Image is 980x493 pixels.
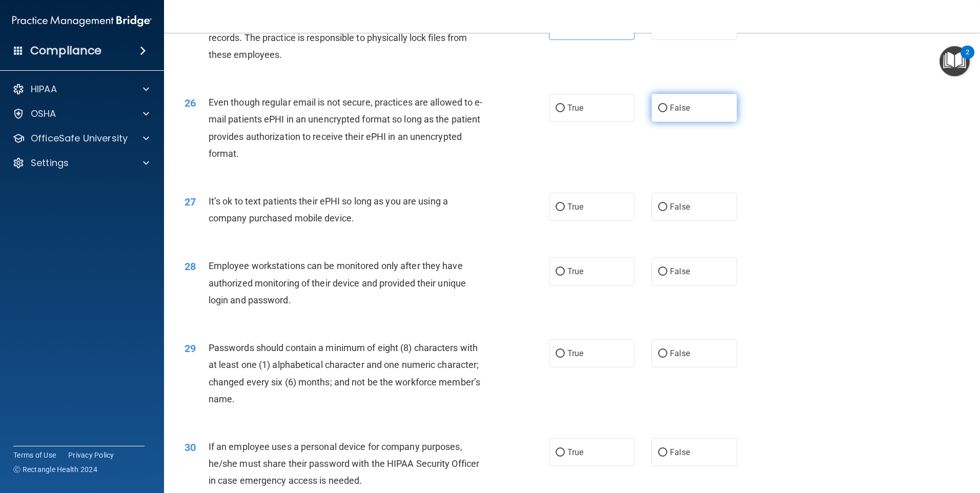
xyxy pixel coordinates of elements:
span: False [670,447,690,457]
h4: Compliance [30,44,101,58]
img: PMB logo [12,11,152,31]
input: False [658,268,667,276]
span: True [567,266,583,276]
span: False [670,266,690,276]
input: True [556,268,565,276]
input: False [658,105,667,112]
input: False [658,449,667,457]
input: True [556,203,565,211]
span: False [670,103,690,113]
div: 2 [966,52,969,66]
input: False [658,203,667,211]
span: True [567,202,583,212]
span: False [670,202,690,212]
a: OSHA [12,108,149,120]
span: Passwords should contain a minimum of eight (8) characters with at least one (1) alphabetical cha... [209,342,480,404]
p: Settings [31,157,69,169]
input: True [556,449,565,457]
span: 27 [185,196,196,208]
input: False [658,350,667,358]
span: If an employee uses a personal device for company purposes, he/she must share their password with... [209,441,479,486]
button: Open Resource Center, 2 new notifications [940,46,970,76]
p: HIPAA [31,83,57,95]
span: True [567,103,583,113]
a: Privacy Policy [68,450,114,460]
span: It’s ok to text patients their ePHI so long as you are using a company purchased mobile device. [209,196,448,223]
span: Even though regular email is not secure, practices are allowed to e-mail patients ePHI in an unen... [209,97,483,159]
span: True [567,348,583,358]
span: 30 [185,441,196,454]
a: HIPAA [12,83,149,95]
a: OfficeSafe University [12,132,149,145]
input: True [556,105,565,112]
span: False [670,348,690,358]
p: OfficeSafe University [31,132,128,145]
input: True [556,350,565,358]
span: 26 [185,97,196,109]
a: Terms of Use [13,450,56,460]
span: True [567,447,583,457]
span: Certain employees may not be required to have access to patient records. The practice is responsi... [209,15,476,59]
span: Ⓒ Rectangle Health 2024 [13,464,97,475]
a: Settings [12,157,149,169]
p: OSHA [31,108,56,120]
span: 29 [185,342,196,355]
span: 28 [185,260,196,273]
span: Employee workstations can be monitored only after they have authorized monitoring of their device... [209,260,466,305]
